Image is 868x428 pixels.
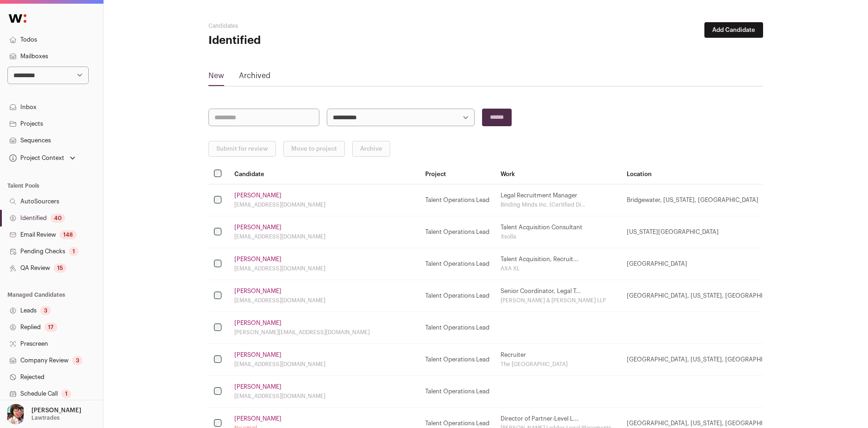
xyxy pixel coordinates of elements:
[420,164,495,184] th: Project
[229,164,420,184] th: Candidate
[621,280,791,312] td: [GEOGRAPHIC_DATA], [US_STATE], [GEOGRAPHIC_DATA]
[501,233,616,240] div: Xsolla
[234,329,414,336] div: [PERSON_NAME][EMAIL_ADDRESS][DOMAIN_NAME]
[420,184,495,216] td: Talent Operations Lead
[234,287,281,295] a: [PERSON_NAME]
[495,248,621,280] td: Talent Acquisition, Recruit...
[44,323,57,332] div: 17
[40,306,51,315] div: 3
[495,344,621,376] td: Recruiter
[420,248,495,280] td: Talent Operations Lead
[495,184,621,216] td: Legal Recruitment Manager
[4,9,31,28] img: Wellfound
[621,216,791,248] td: [US_STATE][GEOGRAPHIC_DATA]
[7,154,64,162] div: Project Context
[234,319,281,327] a: [PERSON_NAME]
[234,361,414,368] div: [EMAIL_ADDRESS][DOMAIN_NAME]
[208,22,393,30] h2: Candidates
[31,407,81,414] p: [PERSON_NAME]
[6,404,26,424] img: 14759586-medium_jpg
[234,392,414,400] div: [EMAIL_ADDRESS][DOMAIN_NAME]
[234,256,281,263] a: [PERSON_NAME]
[495,280,621,312] td: Senior Coordinator, Legal T...
[69,247,79,256] div: 1
[208,70,224,85] a: New
[4,404,83,424] button: Open dropdown
[234,351,281,359] a: [PERSON_NAME]
[239,70,270,85] a: Archived
[495,216,621,248] td: Talent Acquisition Consultant
[420,312,495,344] td: Talent Operations Lead
[420,344,495,376] td: Talent Operations Lead
[420,376,495,408] td: Talent Operations Lead
[60,230,77,239] div: 148
[7,152,77,165] button: Open dropdown
[501,201,616,208] div: Binding Minds Inc. (Certified Di...
[234,233,414,240] div: [EMAIL_ADDRESS][DOMAIN_NAME]
[621,164,791,184] th: Location
[621,344,791,376] td: [GEOGRAPHIC_DATA], [US_STATE], [GEOGRAPHIC_DATA]
[234,383,281,391] a: [PERSON_NAME]
[234,297,414,304] div: [EMAIL_ADDRESS][DOMAIN_NAME]
[621,184,791,216] td: Bridgewater, [US_STATE], [GEOGRAPHIC_DATA]
[234,224,281,231] a: [PERSON_NAME]
[704,22,763,38] button: Add Candidate
[54,263,67,273] div: 15
[31,414,60,422] p: Lawtrades
[495,164,621,184] th: Work
[234,201,414,208] div: [EMAIL_ADDRESS][DOMAIN_NAME]
[420,216,495,248] td: Talent Operations Lead
[501,361,616,368] div: The [GEOGRAPHIC_DATA]
[234,265,414,272] div: [EMAIL_ADDRESS][DOMAIN_NAME]
[61,389,71,398] div: 1
[50,214,65,223] div: 40
[208,33,393,48] h1: Identified
[234,192,281,199] a: [PERSON_NAME]
[501,265,616,272] div: AXA XL
[501,297,616,304] div: [PERSON_NAME] & [PERSON_NAME] LLP
[420,280,495,312] td: Talent Operations Lead
[621,248,791,280] td: [GEOGRAPHIC_DATA]
[72,356,83,365] div: 3
[234,415,281,422] a: [PERSON_NAME]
